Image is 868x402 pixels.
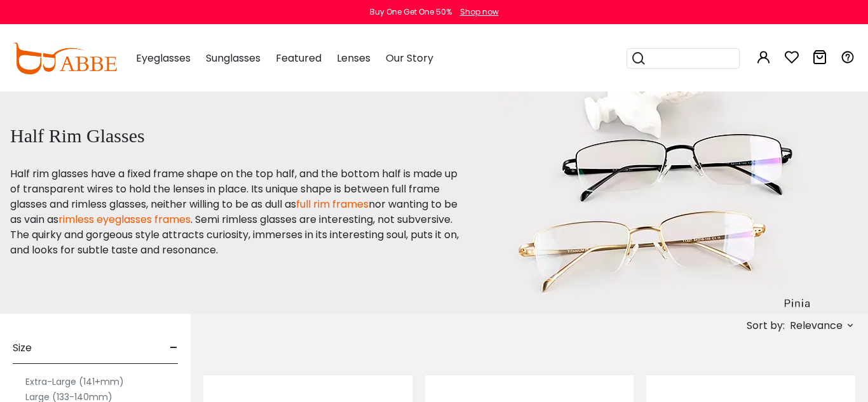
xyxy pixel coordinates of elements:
[58,212,191,227] a: rimless eyeglasses frames
[370,6,452,18] div: Buy One Get One 50%
[170,333,178,363] span: -
[386,51,433,65] span: Our Story
[25,374,124,389] label: Extra-Large (141+mm)
[337,51,370,65] span: Lenses
[454,6,499,17] a: Shop now
[499,91,822,314] img: half rim glasses
[460,6,499,18] div: Shop now
[13,43,117,74] img: abbeglasses.com
[10,124,467,147] h1: Half Rim Glasses
[747,318,785,333] span: Sort by:
[276,51,322,65] span: Featured
[206,51,261,65] span: Sunglasses
[136,51,191,65] span: Eyeglasses
[790,314,843,337] span: Relevance
[10,166,467,258] p: Half rim glasses have a fixed frame shape on the top half, and the bottom half is made up of tran...
[296,197,369,211] a: full rim frames
[13,333,32,363] span: Size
